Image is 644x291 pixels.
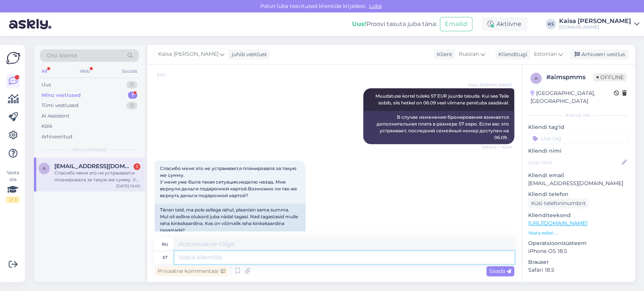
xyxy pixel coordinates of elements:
[593,73,627,81] span: Offline
[530,89,614,105] div: [GEOGRAPHIC_DATA], [GEOGRAPHIC_DATA]
[375,93,510,106] span: Muudatuse korral tuleks 57 EUR juurde tasuda. Kui see Teile sobib, siis hetkel on 06.09 veel viim...
[559,18,639,30] a: Kaisa [PERSON_NAME][DOMAIN_NAME]
[72,146,106,153] span: Minu vestlused
[528,133,629,144] input: Lisa tag
[528,112,629,119] div: Kliendi info
[528,190,629,198] p: Kliendi telefon
[54,170,140,183] div: Спасибо меня это не устраивает,я планировала за такую же сумму. У меня уже была такая ситуация,не...
[160,165,298,198] span: Спасибо меня это не устраивает,я планировала за такую же сумму. У меня уже была такая ситуация,не...
[126,102,137,109] div: 0
[528,220,587,227] a: [URL][DOMAIN_NAME]
[41,112,69,120] div: AI Assistent
[352,20,437,29] div: Proovi tasuta juba täna:
[6,51,20,65] img: Askly Logo
[41,92,81,99] div: Minu vestlused
[528,147,629,155] p: Kliendi nimi
[495,51,527,58] div: Klienditugi
[529,158,620,167] input: Lisa nimi
[570,49,628,60] div: Arhiveeri vestlus
[489,268,511,274] span: Saada
[128,92,137,99] div: 1
[528,247,629,255] p: iPhone OS 18.5
[468,82,512,88] span: Kaisa [PERSON_NAME]
[41,81,51,89] div: Uus
[40,66,49,76] div: All
[546,19,556,29] div: KS
[41,133,72,141] div: Arhiveeritud
[6,169,20,203] div: Vaata siia
[157,72,185,78] span: 9:04
[559,18,631,24] div: Kaisa [PERSON_NAME]
[546,73,593,82] div: # aimspmms
[158,50,218,58] span: Kaisa [PERSON_NAME]
[47,52,77,60] span: Otsi kliente
[155,204,306,237] div: Tänan teid, ma pole sellega rahul, plaanisin sama summa. Mul oli selline olukord juba nädal tagas...
[482,144,512,150] span: Nähtud ✓ 10:00
[434,51,452,58] div: Klient
[116,183,140,189] div: [DATE] 10:00
[559,24,631,30] div: [DOMAIN_NAME]
[41,102,78,109] div: Tiimi vestlused
[41,123,52,130] div: Kõik
[528,211,629,219] p: Klienditeekond
[535,75,538,81] span: a
[120,66,139,76] div: Socials
[43,165,46,171] span: a
[459,50,479,58] span: Russian
[528,282,629,288] div: [PERSON_NAME]
[528,258,629,266] p: Brauser
[534,50,557,58] span: Estonian
[163,251,168,264] div: et
[162,238,168,251] div: ru
[528,123,629,131] p: Kliendi tag'id
[528,172,629,179] p: Kliendi email
[54,163,133,170] span: agri93@mail.ru
[528,239,629,247] p: Operatsioonisüsteem
[78,66,91,76] div: Web
[352,20,366,28] b: Uus!
[481,17,527,31] div: Aktiivne
[528,179,629,187] p: [EMAIL_ADDRESS][DOMAIN_NAME]
[134,163,140,170] div: 1
[155,266,228,276] div: Privaatne kommentaar
[528,230,629,236] p: Vaata edasi ...
[363,111,514,144] div: В случае изменения бронирования взимается дополнительная плата в размере 57 евро. Если вас это ус...
[440,17,472,31] button: Emailid
[126,81,137,89] div: 0
[528,266,629,274] p: Safari 18.5
[6,196,20,203] div: 2 / 3
[229,51,267,58] div: juhib vestlust
[367,3,384,9] span: Luba
[528,198,589,208] div: Küsi telefoninumbrit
